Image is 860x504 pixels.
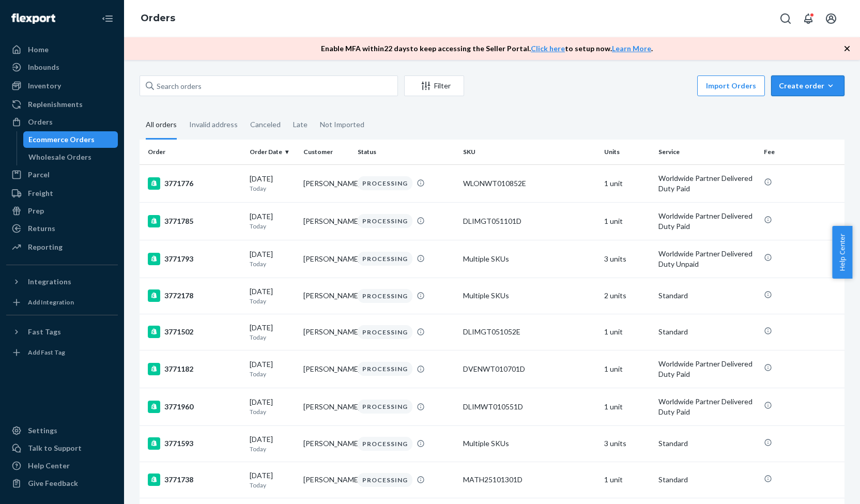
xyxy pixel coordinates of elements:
[6,96,118,113] a: Replenishments
[299,314,354,350] td: [PERSON_NAME]
[798,8,819,29] button: Open notifications
[6,78,118,94] a: Inventory
[531,44,565,53] a: Click here
[658,327,756,337] p: Standard
[600,462,654,498] td: 1 unit
[6,294,118,311] a: Add Integration
[250,407,296,416] p: Today
[600,425,654,462] td: 3 units
[303,147,349,156] div: Customer
[6,220,118,237] a: Returns
[299,278,354,314] td: [PERSON_NAME]
[358,289,412,303] div: PROCESSING
[404,75,464,96] button: Filter
[250,434,296,453] div: [DATE]
[6,185,118,202] a: Freight
[28,425,57,436] div: Settings
[463,475,596,485] div: MATH25101301D
[358,400,412,414] div: PROCESSING
[6,344,118,361] a: Add Fast Tag
[658,359,756,379] p: Worldwide Partner Delivered Duty Paid
[612,44,651,53] a: Learn More
[250,211,296,231] div: [DATE]
[358,437,412,451] div: PROCESSING
[28,348,65,357] div: Add Fast Tag
[358,325,412,339] div: PROCESSING
[459,278,600,314] td: Multiple SKUs
[600,350,654,388] td: 1 unit
[463,402,596,412] div: DLIMWT010551D
[600,240,654,278] td: 3 units
[6,41,118,58] a: Home
[28,478,78,488] div: Give Feedback
[658,211,756,232] p: Worldwide Partner Delivered Duty Paid
[245,140,300,164] th: Order Date
[658,396,756,417] p: Worldwide Partner Delivered Duty Paid
[6,203,118,219] a: Prep
[28,44,49,55] div: Home
[463,216,596,226] div: DLIMGT051101D
[358,176,412,190] div: PROCESSING
[250,359,296,378] div: [DATE]
[775,8,796,29] button: Open Search Box
[760,140,844,164] th: Fee
[11,13,55,24] img: Flexport logo
[148,253,241,265] div: 3771793
[28,170,50,180] div: Parcel
[600,278,654,314] td: 2 units
[320,111,364,138] div: Not Imported
[28,152,91,162] div: Wholesale Orders
[832,226,852,279] button: Help Center
[28,327,61,337] div: Fast Tags
[250,323,296,342] div: [DATE]
[658,291,756,301] p: Standard
[28,188,53,198] div: Freight
[658,438,756,449] p: Standard
[140,75,398,96] input: Search orders
[141,12,175,24] a: Orders
[6,273,118,290] button: Integrations
[6,59,118,75] a: Inbounds
[299,240,354,278] td: [PERSON_NAME]
[779,81,837,91] div: Create order
[6,457,118,474] a: Help Center
[358,362,412,376] div: PROCESSING
[250,397,296,416] div: [DATE]
[6,440,118,456] button: Talk to Support
[459,425,600,462] td: Multiple SKUs
[321,43,653,54] p: Enable MFA within 22 days to keep accessing the Seller Portal. to setup now. .
[6,166,118,183] a: Parcel
[21,7,58,17] span: Support
[250,111,281,138] div: Canceled
[28,206,44,216] div: Prep
[250,222,296,231] p: Today
[132,4,183,34] ol: breadcrumbs
[148,326,241,338] div: 3771502
[250,333,296,342] p: Today
[28,134,95,145] div: Ecommerce Orders
[771,75,844,96] button: Create order
[250,174,296,193] div: [DATE]
[140,140,245,164] th: Order
[299,164,354,202] td: [PERSON_NAME]
[299,425,354,462] td: [PERSON_NAME]
[6,422,118,439] a: Settings
[28,277,71,287] div: Integrations
[148,215,241,227] div: 3771785
[28,443,82,453] div: Talk to Support
[189,111,238,138] div: Invalid address
[658,475,756,485] p: Standard
[600,388,654,425] td: 1 unit
[358,473,412,487] div: PROCESSING
[463,364,596,374] div: DVENWT010701D
[250,470,296,490] div: [DATE]
[299,350,354,388] td: [PERSON_NAME]
[250,259,296,268] p: Today
[658,249,756,269] p: Worldwide Partner Delivered Duty Unpaid
[250,249,296,268] div: [DATE]
[148,177,241,190] div: 3771776
[358,252,412,266] div: PROCESSING
[463,178,596,189] div: WLONWT010852E
[459,240,600,278] td: Multiple SKUs
[148,401,241,413] div: 3771960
